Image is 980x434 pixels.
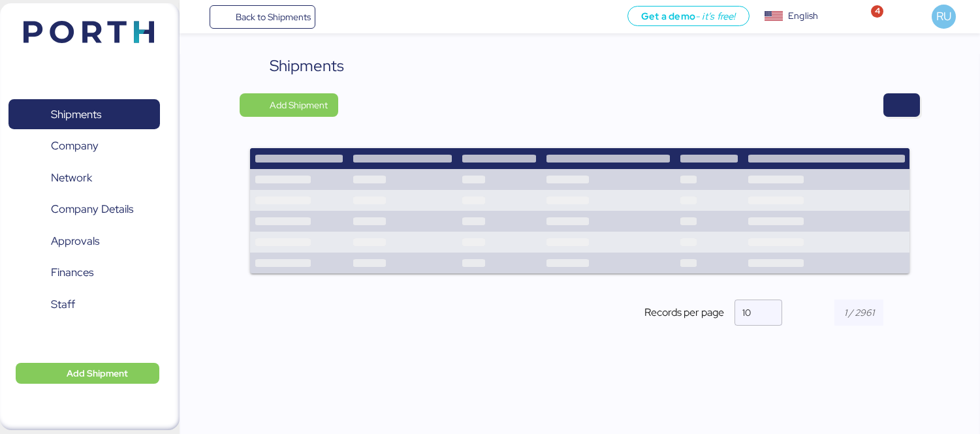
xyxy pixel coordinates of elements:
[236,9,311,25] span: Back to Shipments
[51,200,133,219] span: Company Details
[8,194,160,225] a: Company Details
[210,5,316,29] a: Back to Shipments
[644,305,724,320] span: Records per page
[240,93,338,117] button: Add Shipment
[788,9,818,23] div: English
[67,365,128,381] span: Add Shipment
[8,163,160,193] a: Network
[187,6,210,28] button: Menu
[742,307,751,318] span: 10
[8,226,160,256] a: Approvals
[51,295,75,314] span: Staff
[51,136,99,155] span: Company
[270,97,328,113] span: Add Shipment
[8,258,160,288] a: Finances
[51,263,93,282] span: Finances
[51,105,101,124] span: Shipments
[8,99,160,129] a: Shipments
[16,363,159,384] button: Add Shipment
[270,54,344,78] div: Shipments
[8,131,160,161] a: Company
[834,300,883,326] input: 1 / 2961
[936,8,951,25] span: RU
[51,232,99,251] span: Approvals
[51,168,92,187] span: Network
[8,289,160,319] a: Staff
